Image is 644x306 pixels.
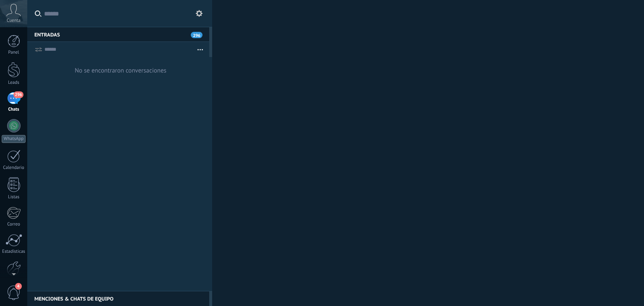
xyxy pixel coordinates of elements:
div: Chats [2,107,26,112]
div: WhatsApp [2,135,26,143]
div: Estadísticas [2,249,26,254]
div: No se encontraron conversaciones [75,67,166,75]
div: Entradas [27,27,209,42]
span: 296 [191,32,203,38]
div: Leads [2,80,26,86]
div: Panel [2,50,26,55]
div: Calendario [2,165,26,171]
span: Cuenta [7,18,21,23]
div: Correo [2,222,26,227]
span: 296 [13,91,23,98]
div: Listas [2,194,26,200]
span: 4 [15,283,22,290]
button: Más [191,42,209,57]
div: Menciones & Chats de equipo [27,291,209,306]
